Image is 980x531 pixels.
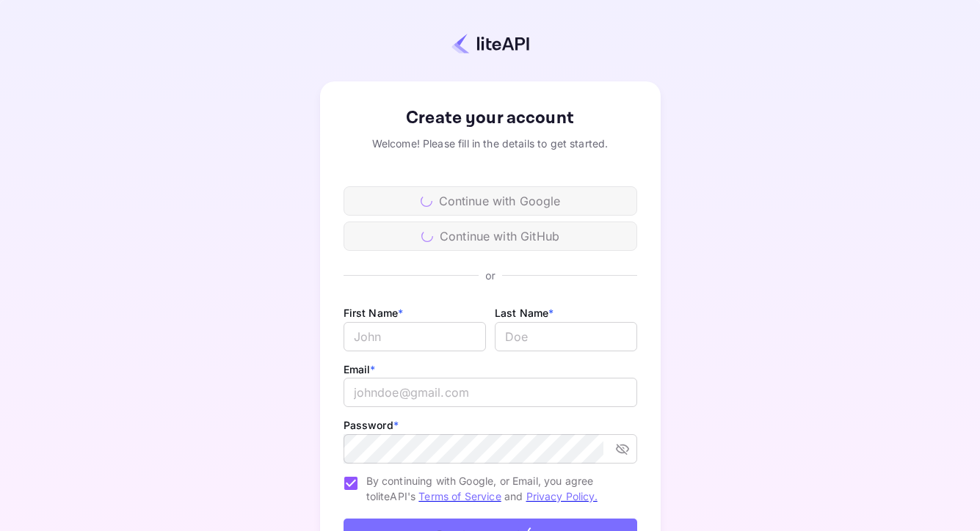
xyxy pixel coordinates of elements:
label: Last Name [495,307,554,319]
div: Continue with Google [344,186,637,216]
a: Terms of Service [418,490,501,502]
a: Privacy Policy. [526,490,598,502]
div: Create your account [344,105,637,131]
input: johndoe@gmail.com [344,378,637,407]
input: John [344,322,486,351]
div: Continue with GitHub [344,221,637,251]
label: Email [344,363,376,376]
input: Doe [495,322,637,351]
label: Password [344,419,399,431]
label: First Name [344,307,404,319]
div: Welcome! Please fill in the details to get started. [344,136,637,151]
button: toggle password visibility [609,436,636,462]
span: By continuing with Google, or Email, you agree to liteAPI's and [366,473,625,504]
img: liteapi [451,33,529,54]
